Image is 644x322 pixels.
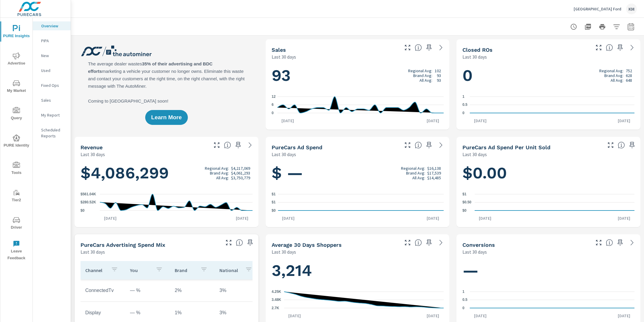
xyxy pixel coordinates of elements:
td: — % [125,305,170,320]
h5: PureCars Advertising Spend Mix [80,242,165,248]
td: 2% [170,283,215,298]
span: This table looks at how you compare to the amount of budget you spend per channel as opposed to y... [236,239,243,246]
button: Make Fullscreen [403,140,412,150]
text: 0 [462,306,465,310]
button: Make Fullscreen [606,140,615,150]
span: The number of dealer-specified goals completed by a visitor. [Source: This data is provided by th... [606,239,613,246]
p: Brand Avg: [604,73,623,78]
td: Display [80,305,125,320]
div: Overview [33,21,71,30]
p: 628 [626,73,632,78]
button: Print Report [596,21,608,33]
p: Last 30 days [462,248,487,255]
p: [DATE] [422,118,443,124]
div: nav menu [0,18,32,264]
h5: PureCars Ad Spend Per Unit Sold [462,144,550,150]
text: $0.50 [462,200,471,205]
text: 3.48K [272,298,281,302]
text: $0 [80,208,85,213]
span: Number of vehicles sold by the dealership over the selected date range. [Source: This data is sou... [415,44,422,51]
span: PURE Insights [2,25,31,40]
p: Regional Avg: [401,166,425,171]
p: Brand [175,267,196,273]
div: My Report [33,111,71,120]
p: National [219,267,240,273]
p: You [130,267,151,273]
p: Last 30 days [80,248,105,255]
p: All Avg: [216,175,229,180]
p: Regional Avg: [205,166,229,171]
text: $1 [272,200,276,205]
span: Save this to your personalized report [615,238,625,247]
p: [DATE] [277,118,298,124]
span: Save this to your personalized report [627,140,637,150]
button: Apply Filters [611,21,623,33]
p: [GEOGRAPHIC_DATA] Ford [574,6,621,12]
span: Advertise [2,52,31,67]
h5: Average 30 Days Shoppers [272,242,342,248]
a: See more details in report [436,238,446,247]
text: 6 [272,103,274,107]
span: Driver [2,216,31,231]
h1: 93 [272,65,444,86]
p: $3,750,779 [231,175,250,180]
p: [DATE] [232,215,253,221]
text: $0 [462,208,467,213]
span: Save this to your personalized report [245,238,255,247]
text: 1 [462,95,465,99]
h1: $4,086,299 [80,163,253,183]
text: 2.7K [272,306,279,310]
span: Total cost of media for all PureCars channels for the selected dealership group over the selected... [415,142,422,149]
button: "Export Report to PDF" [582,21,594,33]
h1: — [462,260,634,281]
td: — % [125,283,170,298]
p: Fixed Ops [41,82,66,88]
p: [DATE] [422,215,443,221]
td: ConnectedTv [80,283,125,298]
text: $1 [462,192,467,196]
p: Last 30 days [80,151,105,158]
p: $4,061,293 [231,171,250,175]
td: 3% [215,305,259,320]
button: Select Date Range [625,21,637,33]
p: Last 30 days [462,53,487,60]
td: 1% [170,305,215,320]
p: My Report [41,112,66,118]
p: 752 [626,68,632,73]
p: [DATE] [470,313,491,319]
text: 0 [272,111,274,115]
div: KM [626,4,637,14]
text: $280.52K [80,200,96,205]
p: [DATE] [100,215,121,221]
a: See more details in report [436,140,446,150]
span: PURE Identity [2,134,31,149]
div: Fixed Ops [33,81,71,90]
span: Number of Repair Orders Closed by the selected dealership group over the selected time range. [So... [606,44,613,51]
p: [DATE] [614,313,634,319]
span: Tools [2,162,31,176]
button: Learn More [145,110,188,125]
p: Scheduled Reports [41,127,66,139]
button: Make Fullscreen [594,43,603,52]
p: Last 30 days [462,151,487,158]
p: Brand Avg: [406,171,425,175]
button: Make Fullscreen [224,238,233,247]
a: See more details in report [245,140,255,150]
span: Query [2,107,31,122]
p: 93 [437,73,441,78]
p: [DATE] [422,313,443,319]
span: Average cost of advertising per each vehicle sold at the dealer over the selected date range. The... [618,142,625,149]
button: Make Fullscreen [403,238,412,247]
span: Save this to your personalized report [615,43,625,52]
p: [DATE] [614,215,634,221]
text: $561.04K [80,192,96,196]
h5: Closed ROs [462,47,493,53]
p: [DATE] [284,313,305,319]
p: $14,485 [427,175,441,180]
p: $17,539 [427,171,441,175]
span: Tier2 [2,189,31,204]
p: Regional Avg: [408,68,432,73]
p: Brand Avg: [413,73,432,78]
span: Save this to your personalized report [424,238,434,247]
p: Last 30 days [272,151,296,158]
